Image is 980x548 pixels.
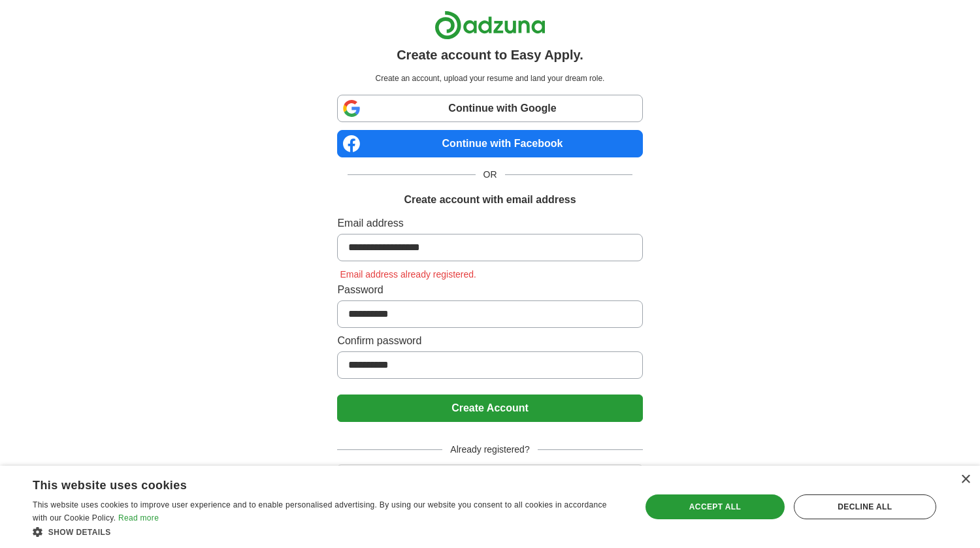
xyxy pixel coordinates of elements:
label: Password [337,282,642,298]
h1: Create account to Easy Apply. [397,45,583,65]
a: Continue with Google [337,95,642,122]
button: Create Account [337,395,642,422]
span: Show details [48,528,111,537]
span: OR [476,168,505,182]
a: Continue with Facebook [337,130,642,157]
h1: Create account with email address [404,192,576,208]
a: Read more, opens a new window [118,513,159,523]
div: This website uses cookies [33,474,591,493]
div: Accept all [645,494,784,519]
div: Close [960,475,970,485]
label: Email address [337,216,642,231]
img: Adzuna logo [434,10,546,40]
span: This website uses cookies to improve user experience and to enable personalised advertising. By u... [33,500,607,523]
p: Create an account, upload your resume and land your dream role. [340,73,640,84]
div: Decline all [794,494,936,519]
button: Login [337,464,642,492]
label: Confirm password [337,333,642,349]
span: Email address already registered. [337,269,479,280]
span: Already registered? [442,443,537,457]
div: Show details [33,525,623,538]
